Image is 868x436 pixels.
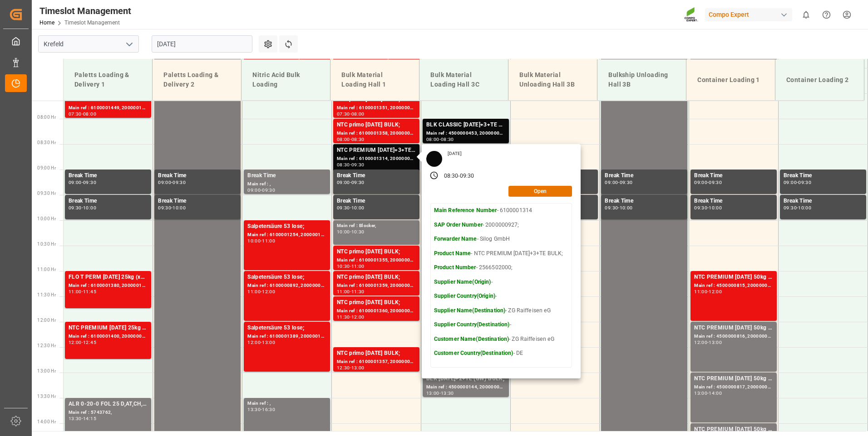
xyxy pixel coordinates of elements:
[605,67,679,93] div: Bulkship Unloading Hall 3B
[337,121,416,130] div: NTC primo [DATE] BULK;
[69,333,148,340] div: Main ref : 6100001400, 2000000945;
[37,318,56,323] span: 12:00 Hr
[69,324,148,333] div: NTC PREMIUM [DATE] 25kg (x40) D,EN,PL;BT T NK [DATE] 11%UH 3M 25kg (x40) INT;BT TURF N [DATE] 13%...
[69,273,148,282] div: FLO T PERM [DATE] 25kg (x60) INT;BFL CA SL 20L (x48) ES,PT;FLO T Turf 20-5-8 25kg (x42) INT;BC PL...
[37,165,56,170] span: 09:00 Hr
[69,180,82,184] div: 09:00
[69,197,148,206] div: Break Time
[350,206,351,210] div: -
[83,340,96,344] div: 12:45
[158,197,237,206] div: Break Time
[694,340,707,344] div: 12:00
[337,222,416,230] div: Main ref : Blocker,
[261,290,262,294] div: -
[71,67,145,93] div: Paletts Loading & Delivery 1
[247,340,261,344] div: 12:00
[784,206,797,210] div: 09:30
[350,137,351,141] div: -
[694,273,773,282] div: NTC PREMIUM [DATE] 50kg (x25) NLA MTO;
[694,425,773,434] div: NTC PREMIUM [DATE] 50kg (x25) NLA MTO;
[337,163,350,167] div: 08:30
[434,336,509,342] strong: Customer Name(Destination)
[69,104,148,112] div: Main ref : 6100001449, 2000001271;
[351,180,365,184] div: 09:30
[37,368,56,373] span: 13:00 Hr
[337,146,416,155] div: NTC PREMIUM [DATE]+3+TE BULK;
[337,247,416,257] div: NTC primo [DATE] BULK;
[516,67,590,93] div: Bulk Material Unloading Hall 3B
[337,230,350,234] div: 10:00
[160,67,234,93] div: Paletts Loading & Delivery 2
[82,290,83,294] div: -
[351,315,365,319] div: 12:00
[158,180,171,184] div: 09:00
[458,172,459,180] div: -
[426,383,505,391] div: Main ref : 4500000144, 2000000108;
[337,206,350,210] div: 09:30
[37,191,56,196] span: 09:30 Hr
[82,112,83,116] div: -
[37,292,56,297] span: 11:30 Hr
[337,155,416,163] div: Main ref : 6100001314, 2000000927;
[618,180,619,184] div: -
[69,417,82,421] div: 13:30
[173,206,186,210] div: 10:00
[709,206,722,210] div: 10:00
[620,180,633,184] div: 09:30
[434,350,513,356] strong: Customer Country(Destination)
[351,206,365,210] div: 10:00
[82,417,83,421] div: -
[82,180,83,184] div: -
[605,197,684,206] div: Break Time
[262,290,275,294] div: 12:00
[705,6,796,23] button: Compo Expert
[441,137,454,141] div: 08:30
[337,307,416,315] div: Main ref : 6100001360, 2000000517;
[351,230,365,234] div: 10:30
[350,230,351,234] div: -
[707,180,709,184] div: -
[434,292,563,300] p: -
[69,206,82,210] div: 09:30
[709,340,722,344] div: 13:00
[434,207,497,213] strong: Main Reference Number
[444,150,465,157] div: [DATE]
[37,419,56,424] span: 14:00 Hr
[784,171,863,180] div: Break Time
[434,349,563,358] p: - DE
[158,171,237,180] div: Break Time
[83,112,96,116] div: 08:00
[439,137,441,141] div: -
[37,267,56,272] span: 11:00 Hr
[694,206,707,210] div: 09:30
[351,137,365,141] div: 08:30
[434,236,477,242] strong: Forwarder Name
[69,282,148,290] div: Main ref : 6100001380, 2000001183;
[350,264,351,268] div: -
[605,206,618,210] div: 09:30
[82,340,83,344] div: -
[37,115,56,120] span: 08:00 Hr
[337,104,416,112] div: Main ref : 6100001351, 2000000517;
[69,171,148,180] div: Break Time
[337,137,350,141] div: 08:00
[37,140,56,145] span: 08:30 Hr
[69,112,82,116] div: 07:30
[262,340,275,344] div: 13:00
[444,172,459,180] div: 08:30
[426,137,439,141] div: 08:00
[37,394,56,399] span: 13:30 Hr
[350,180,351,184] div: -
[261,407,262,412] div: -
[83,290,96,294] div: 11:45
[694,333,773,340] div: Main ref : 4500000816, 2000000613;
[261,188,262,192] div: -
[434,321,510,328] strong: Supplier Country(Destination)
[171,180,173,184] div: -
[439,391,441,395] div: -
[351,163,365,167] div: 09:30
[337,273,416,282] div: NTC primo [DATE] BULK;
[83,180,96,184] div: 09:30
[337,349,416,358] div: NTC primo [DATE] BULK;
[337,112,350,116] div: 07:30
